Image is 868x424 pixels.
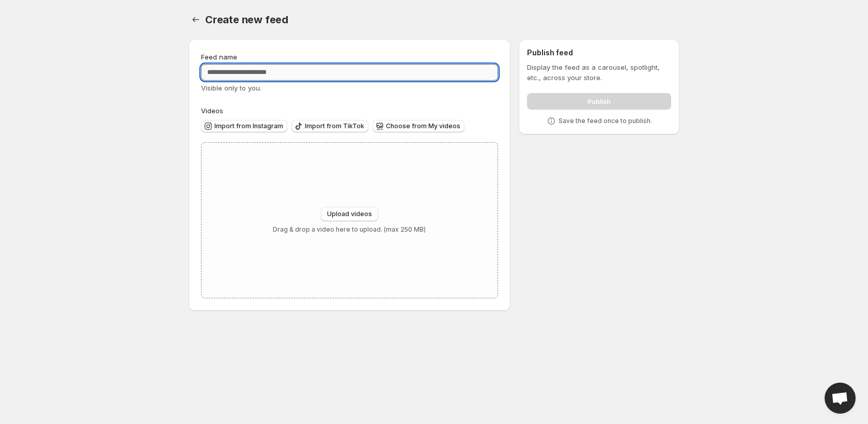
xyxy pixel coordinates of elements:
[373,120,464,132] button: Choose from My videos
[527,62,671,83] p: Display the feed as a carousel, spotlight, etc., across your store.
[201,53,237,61] span: Feed name
[305,122,364,130] span: Import from TikTok
[205,13,288,26] span: Create new feed
[321,207,378,221] button: Upload videos
[273,225,426,234] p: Drag & drop a video here to upload. (max 250 MB)
[825,383,856,414] a: Open chat
[201,107,223,115] span: Videos
[201,84,261,92] span: Visible only to you.
[386,122,460,130] span: Choose from My videos
[527,48,671,58] h2: Publish feed
[189,12,203,27] button: Settings
[201,120,287,132] button: Import from Instagram
[327,210,372,218] span: Upload videos
[214,122,283,130] span: Import from Instagram
[559,117,652,125] p: Save the feed once to publish.
[291,120,368,132] button: Import from TikTok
